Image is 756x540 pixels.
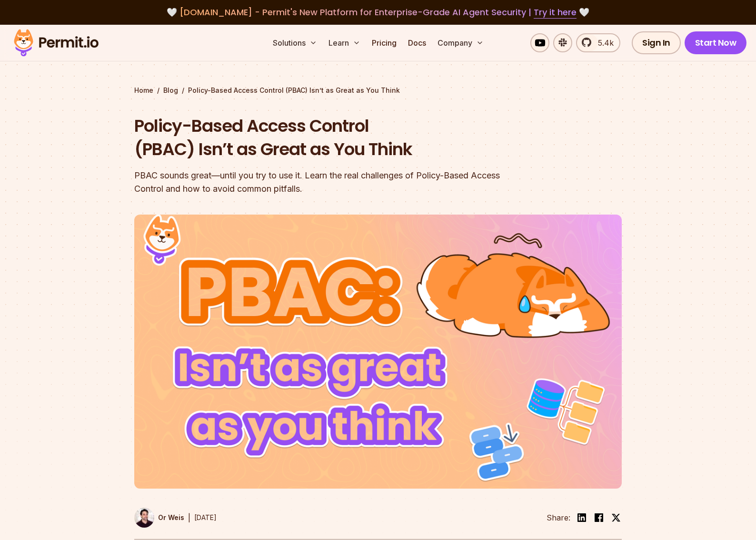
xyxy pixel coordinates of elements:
[134,86,622,95] div: / /
[593,512,605,523] img: facebook
[269,33,321,52] button: Solutions
[134,114,500,161] h1: Policy-Based Access Control (PBAC) Isn’t as Great as You Think
[611,513,621,522] img: twitter
[10,27,103,59] img: Permit logo
[134,508,184,528] a: Or Weis
[134,169,500,196] div: PBAC sounds great—until you try to use it. Learn the real challenges of Policy-Based Access Contr...
[368,33,400,52] a: Pricing
[632,31,681,54] a: Sign In
[685,31,747,54] a: Start Now
[194,513,217,521] time: [DATE]
[158,513,184,522] p: Or Weis
[576,512,587,523] img: linkedin
[134,215,622,489] img: Policy-Based Access Control (PBAC) Isn’t as Great as You Think
[23,6,733,19] div: 🤍 🤍
[547,512,570,523] li: Share:
[163,86,178,95] a: Blog
[434,33,487,52] button: Company
[534,6,577,19] a: Try it here
[188,512,190,523] div: |
[404,33,430,52] a: Docs
[325,33,364,52] button: Learn
[134,508,154,528] img: Or Weis
[134,86,153,95] a: Home
[592,37,614,49] span: 5.4k
[576,33,620,52] a: 5.4k
[179,6,577,18] span: [DOMAIN_NAME] - Permit's New Platform for Enterprise-Grade AI Agent Security |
